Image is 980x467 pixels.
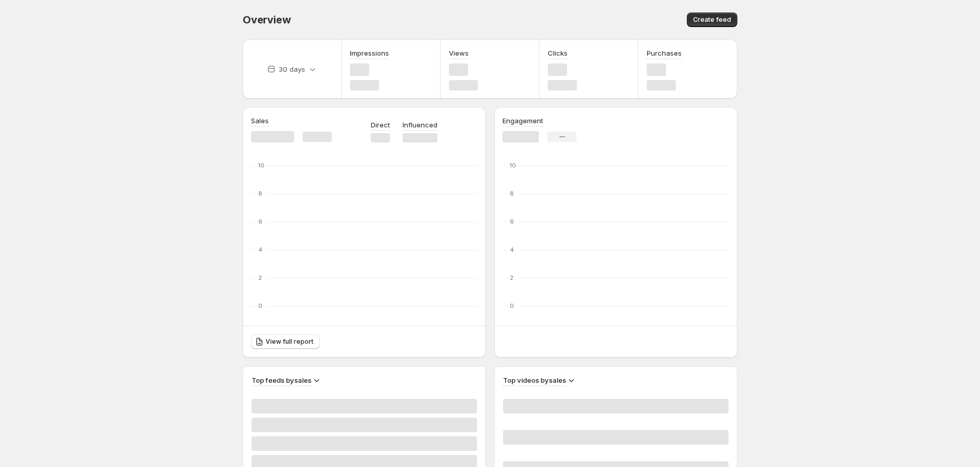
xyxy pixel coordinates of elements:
[510,218,514,225] text: 6
[687,12,737,27] button: Create feed
[502,115,543,126] h3: Engagement
[510,190,514,197] text: 8
[647,48,682,58] h3: Purchases
[350,48,389,58] h3: Impressions
[279,64,305,74] p: 30 days
[258,246,262,253] text: 4
[371,120,390,130] p: Direct
[258,274,262,281] text: 2
[510,246,514,253] text: 4
[258,162,265,169] text: 10
[693,16,731,24] span: Create feed
[503,375,566,385] h3: Top videos by sales
[403,120,437,130] p: Influenced
[258,302,262,309] text: 0
[258,218,262,225] text: 6
[449,48,469,58] h3: Views
[510,274,513,281] text: 2
[252,375,311,385] h3: Top feeds by sales
[548,48,568,58] h3: Clicks
[510,162,516,169] text: 10
[251,115,269,126] h3: Sales
[266,338,313,346] span: View full report
[510,302,514,309] text: 0
[258,190,262,197] text: 8
[251,334,320,349] a: View full report
[243,14,291,26] span: Overview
